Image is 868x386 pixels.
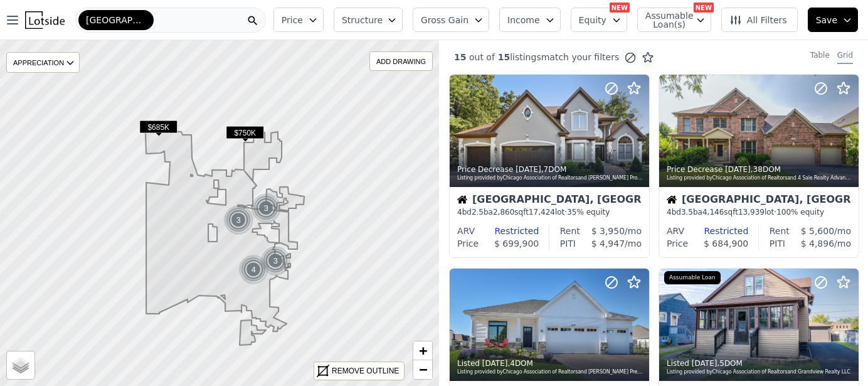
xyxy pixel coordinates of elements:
span: + [419,343,427,358]
button: All Filters [721,8,798,32]
div: Listing provided by Chicago Association of Realtors and [PERSON_NAME] Properties [457,174,643,182]
button: Save [808,8,858,32]
div: Rent [560,225,580,237]
div: /mo [785,237,851,250]
a: Price Decrease [DATE],7DOMListing provided byChicago Association of Realtorsand [PERSON_NAME] Pro... [449,74,648,258]
div: Listed , 5 DOM [667,358,852,368]
span: 17,424 [529,208,555,217]
div: REMOVE OUTLINE [332,365,399,377]
div: /mo [576,237,642,250]
button: Gross Gain [413,8,489,32]
div: Rent [770,225,790,237]
div: /mo [580,225,642,237]
div: 3 [260,246,290,276]
span: Structure [342,14,382,26]
div: [GEOGRAPHIC_DATA], [GEOGRAPHIC_DATA] [457,195,642,207]
span: − [419,362,427,377]
span: $ 4,947 [591,239,625,249]
div: Grid [837,50,853,64]
span: Equity [579,14,606,26]
span: $ 684,900 [704,239,748,249]
div: Listing provided by Chicago Association of Realtors and [PERSON_NAME] Premiere Properties [457,368,643,376]
div: Table [810,50,830,64]
div: 3 [251,193,281,223]
span: 13,939 [738,208,765,217]
div: 3 [223,205,253,235]
span: Gross Gain [421,14,468,26]
time: 2025-09-15 12:56 [516,165,541,174]
span: All Filters [729,14,787,26]
div: out of listings [439,51,654,64]
div: Price Decrease , 7 DOM [457,164,643,174]
span: Assumable Loan(s) [645,11,685,29]
div: 4 bd 2.5 ba sqft lot · 35% equity [457,207,642,217]
div: 4 bd 3.5 ba sqft lot · 100% equity [667,207,851,217]
img: House [457,195,467,205]
a: Zoom out [413,360,432,379]
div: [GEOGRAPHIC_DATA], [GEOGRAPHIC_DATA] [667,195,851,207]
div: Price Decrease , 38 DOM [667,164,852,174]
div: Price [667,237,688,250]
a: Layers [7,351,34,379]
span: Save [816,14,837,26]
div: Listing provided by Chicago Association of Realtors and Grandview Realty LLC [667,368,852,376]
div: NEW [610,3,630,13]
div: Listing provided by Chicago Association of Realtors and 4 Sale Realty Advantage [667,174,852,182]
button: Income [499,8,561,32]
time: 2025-09-12 18:17 [482,359,508,368]
span: 4,146 [702,208,724,217]
button: Equity [571,8,627,32]
div: $685K [139,121,177,139]
button: Price [273,8,324,32]
img: g1.png [238,255,269,285]
span: $ 4,896 [801,239,834,249]
button: Assumable Loan(s) [637,8,711,32]
img: g1.png [251,193,282,223]
span: Price [282,14,303,26]
div: APPRECIATION [6,52,80,73]
div: ARV [667,225,684,237]
img: g1.png [260,246,291,276]
div: PITI [560,237,576,250]
span: 15 [454,52,466,62]
img: Lotside [25,11,65,29]
span: Income [507,14,540,26]
span: $ 5,600 [801,226,834,236]
div: $750K [226,126,264,144]
span: $750K [226,126,264,139]
time: 2025-09-12 21:57 [725,165,751,174]
div: ADD DRAWING [370,52,432,70]
span: $685K [139,121,177,134]
div: Price [457,237,479,250]
div: Restricted [475,225,539,237]
a: Zoom in [413,341,432,360]
span: 15 [495,52,510,62]
time: 2025-09-12 00:00 [692,359,717,368]
img: g1.png [223,205,254,235]
div: 4 [238,255,268,285]
img: House [667,195,677,205]
span: $ 699,900 [494,239,539,249]
div: PITI [770,237,785,250]
span: match your filters [541,51,620,63]
div: ARV [457,225,475,237]
span: $ 3,950 [591,226,625,236]
div: Listed , 4 DOM [457,358,643,368]
div: /mo [790,225,851,237]
button: Structure [334,8,403,32]
span: [GEOGRAPHIC_DATA] [86,14,146,26]
a: Price Decrease [DATE],38DOMListing provided byChicago Association of Realtorsand 4 Sale Realty Ad... [659,74,858,258]
span: 2,860 [493,208,514,217]
div: Restricted [684,225,748,237]
div: Assumable Loan [664,271,721,285]
div: NEW [694,3,714,13]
